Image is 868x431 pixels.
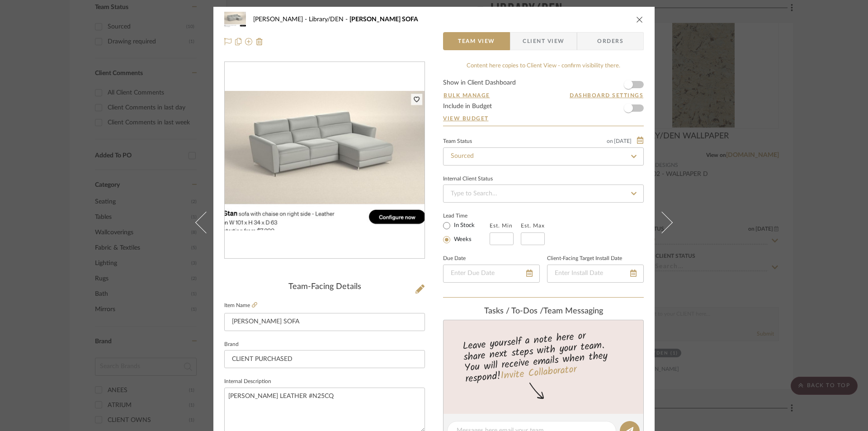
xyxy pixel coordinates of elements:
div: Team Status [443,139,472,144]
img: Remove from project [256,38,263,45]
a: Invite Collaborator [500,362,577,384]
label: Internal Description [224,379,271,384]
input: Enter Item Name [224,313,425,331]
span: Library/DEN [309,16,349,23]
label: Brand [224,342,239,347]
div: Team-Facing Details [224,282,425,292]
input: Enter Brand [224,350,425,368]
img: 4757d48c-5349-4c2d-b496-c1ca43747212_48x40.jpg [224,10,246,28]
div: Leave yourself a note here or share next steps with your team. You will receive emails when they ... [442,326,645,387]
div: Content here copies to Client View - confirm visibility there. [443,62,644,71]
div: Internal Client Status [443,177,493,181]
a: View Budget [443,115,644,122]
div: team Messaging [443,307,644,317]
label: Due Date [443,256,466,261]
span: Orders [587,32,633,50]
input: Type to Search… [443,185,644,203]
input: Type to Search… [443,147,644,166]
span: Client View [523,32,564,50]
span: [DATE] [613,138,632,144]
input: Enter Install Date [547,265,644,283]
span: [PERSON_NAME] SOFA [349,16,418,23]
label: Client-Facing Target Install Date [547,256,622,261]
span: Tasks / To-Dos / [484,307,543,315]
label: Item Name [224,302,257,309]
span: on [607,138,613,144]
label: Est. Min [490,223,513,229]
label: Weeks [452,236,472,244]
label: Est. Max [521,223,545,229]
button: Dashboard Settings [569,91,644,99]
input: Enter Due Date [443,265,540,283]
label: Lead Time [443,212,490,220]
span: [PERSON_NAME] [253,16,309,23]
button: Bulk Manage [443,91,491,99]
button: close [636,15,644,24]
span: Team View [458,32,495,50]
label: In Stock [452,222,475,230]
img: 4757d48c-5349-4c2d-b496-c1ca43747212_436x436.jpg [225,91,425,230]
mat-radio-group: Select item type [443,220,490,245]
div: 0 [225,91,425,230]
